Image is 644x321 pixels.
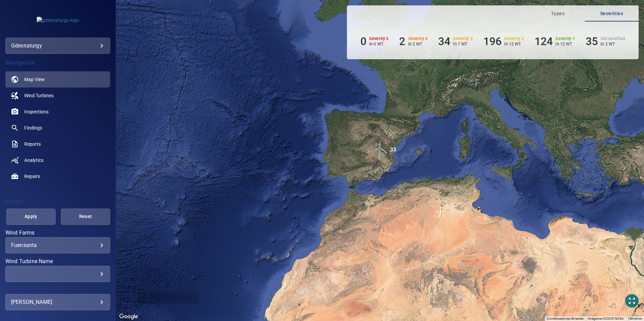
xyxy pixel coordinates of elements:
p: in 12 WT [504,41,524,46]
h4: Filters [5,199,110,205]
div: gdesnaturgy [5,38,110,54]
div: Wind Farms [5,237,110,253]
a: windturbines noActive [5,87,110,104]
a: findings noActive [5,120,110,136]
li: Severity 2 [483,35,524,48]
h6: Severity 4 [408,36,428,41]
div: Wind Turbine Name [5,266,110,282]
span: Findings [24,124,42,131]
h6: 0 [360,35,366,48]
span: Imágenes ©2025 NASA [588,317,624,320]
img: gdesnaturgy-logo [37,17,79,24]
p: in 7 WT [453,41,473,46]
h6: 196 [483,35,502,48]
a: Abre esta zona en Google Maps (se abre en una nueva ventana) [118,312,140,321]
button: Apply [6,209,56,225]
a: inspections noActive [5,104,110,120]
li: Severity 1 [535,35,575,48]
a: Términos (se abre en una nueva pestaña) [628,317,642,320]
h6: Unclassified [601,36,625,41]
span: Reports [24,141,41,147]
h6: Severity 1 [555,36,575,41]
h6: Severity 2 [504,36,524,41]
div: gdesnaturgy [11,40,104,51]
p: in 2 WT [408,41,428,46]
h6: Severity 3 [453,36,473,41]
h6: 124 [535,35,553,48]
a: reports noActive [5,136,110,152]
span: Repairs [24,173,40,180]
a: analytics noActive [5,152,110,168]
li: Severity 3 [438,35,473,48]
p: in 2 WT [601,41,625,46]
span: Reset [69,212,102,221]
span: Types [535,9,581,18]
div: Fuensanta [11,242,104,248]
label: Wind Turbine Name [5,259,110,264]
span: Inspections [24,108,49,115]
h4: Navigation [5,59,110,66]
span: Map View [24,76,45,83]
h6: 35 [586,35,598,48]
button: Combinaciones de teclas [547,316,584,321]
div: 33 [390,140,396,160]
div: [PERSON_NAME] [11,297,104,308]
li: Severity 5 [360,35,389,48]
span: Wind Turbines [24,92,54,99]
p: in 0 WT [369,41,389,46]
li: Severity Unclassified [586,35,625,48]
label: Wind Farms [5,230,110,236]
span: Apply [15,212,47,221]
h6: 34 [438,35,450,48]
h6: Severity 5 [369,36,389,41]
img: windFarmIconUnclassified.svg [370,140,390,160]
span: Analytics [24,157,43,164]
gmp-advanced-marker: 33 [370,140,390,161]
span: Severities [589,9,635,18]
p: in 12 WT [555,41,575,46]
button: Reset [61,209,110,225]
h6: 2 [399,35,405,48]
li: Severity 4 [399,35,427,48]
a: map active [5,71,110,87]
img: Google [118,312,140,321]
a: repairs noActive [5,168,110,184]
